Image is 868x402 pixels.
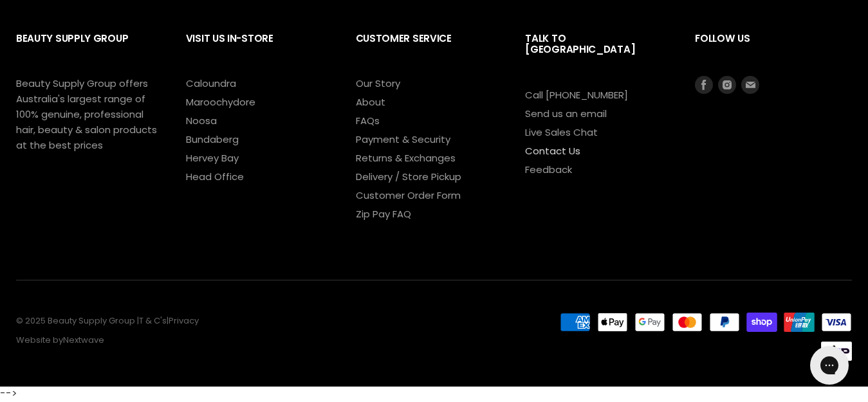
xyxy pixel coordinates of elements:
p: © 2025 Beauty Supply Group | | Website by [16,316,510,345]
a: Send us an email [525,107,607,120]
h2: Visit Us In-Store [186,23,330,76]
a: Call [PHONE_NUMBER] [525,88,628,102]
a: Nextwave [63,334,104,346]
a: Customer Order Form [356,188,461,202]
a: Noosa [186,114,217,127]
iframe: Gorgias live chat messenger [804,342,855,389]
p: Beauty Supply Group offers Australia's largest range of 100% genuine, professional hair, beauty &... [16,76,160,153]
h2: Beauty Supply Group [16,23,160,76]
a: Feedback [525,163,572,176]
a: Hervey Bay [186,151,239,165]
a: About [356,95,385,109]
a: Payment & Security [356,132,450,146]
h2: Customer Service [356,23,500,76]
h2: Follow us [695,23,852,76]
a: FAQs [356,114,380,127]
a: Delivery / Store Pickup [356,170,461,183]
a: Zip Pay FAQ [356,207,411,221]
a: Caloundra [186,77,236,90]
a: T & C's [139,315,167,327]
h2: Talk to [GEOGRAPHIC_DATA] [525,23,669,87]
a: Bundaberg [186,132,239,146]
a: Our Story [356,77,400,90]
a: Live Sales Chat [525,125,598,139]
a: Privacy [169,315,199,327]
a: Maroochydore [186,95,255,109]
a: Returns & Exchanges [356,151,456,165]
a: Contact Us [525,144,580,158]
a: Head Office [186,170,244,183]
